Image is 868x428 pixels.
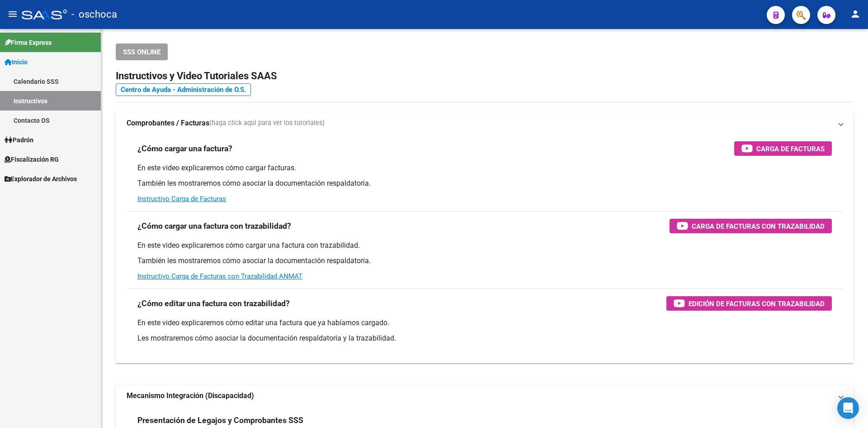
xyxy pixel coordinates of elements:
[116,385,854,407] mat-expansion-panel-header: Mecanismo Integración (Discapacidad)
[116,43,168,60] button: SSS ONLINE
[850,9,861,19] mat-icon: person
[137,142,232,155] h3: ¿Cómo cargar una factura?
[137,240,832,250] p: En este video explicaremos cómo cargar una factura con trazabilidad.
[209,118,325,128] span: (haga click aquí para ver los tutoriales)
[137,220,291,232] h3: ¿Cómo cargar una factura con trazabilidad?
[123,48,160,56] span: SSS ONLINE
[137,178,832,188] p: También les mostraremos cómo asociar la documentación respaldatoria.
[5,135,33,145] span: Padrón
[137,414,303,427] h3: Presentación de Legajos y Comprobantes SSS
[692,221,825,232] span: Carga de Facturas con Trazabilidad
[666,296,832,311] button: Edición de Facturas con Trazabilidad
[137,163,832,173] p: En este video explicaremos cómo cargar facturas.
[127,391,254,401] strong: Mecanismo Integración (Discapacidad)
[7,9,18,19] mat-icon: menu
[756,143,825,154] span: Carga de Facturas
[137,297,290,310] h3: ¿Cómo editar una factura con trazabilidad?
[734,141,832,156] button: Carga de Facturas
[71,5,117,24] span: - oschoca
[5,154,59,164] span: Fiscalización RG
[137,333,832,343] p: Les mostraremos cómo asociar la documentación respaldatoria y la trazabilidad.
[837,397,859,419] div: Open Intercom Messenger
[127,118,209,128] strong: Comprobantes / Facturas
[670,219,832,233] button: Carga de Facturas con Trazabilidad
[116,134,854,363] div: Comprobantes / Facturas(haga click aquí para ver los tutoriales)
[5,57,28,67] span: Inicio
[116,112,854,134] mat-expansion-panel-header: Comprobantes / Facturas(haga click aquí para ver los tutoriales)
[137,272,302,280] a: Instructivo Carga de Facturas con Trazabilidad ANMAT
[116,67,854,85] h2: Instructivos y Video Tutoriales SAAS
[137,195,226,203] a: Instructivo Carga de Facturas
[137,256,832,266] p: También les mostraremos cómo asociar la documentación respaldatoria.
[689,298,825,309] span: Edición de Facturas con Trazabilidad
[116,83,251,96] a: Centro de Ayuda - Administración de O.S.
[137,318,832,328] p: En este video explicaremos cómo editar una factura que ya habíamos cargado.
[5,174,77,184] span: Explorador de Archivos
[5,38,52,48] span: Firma Express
